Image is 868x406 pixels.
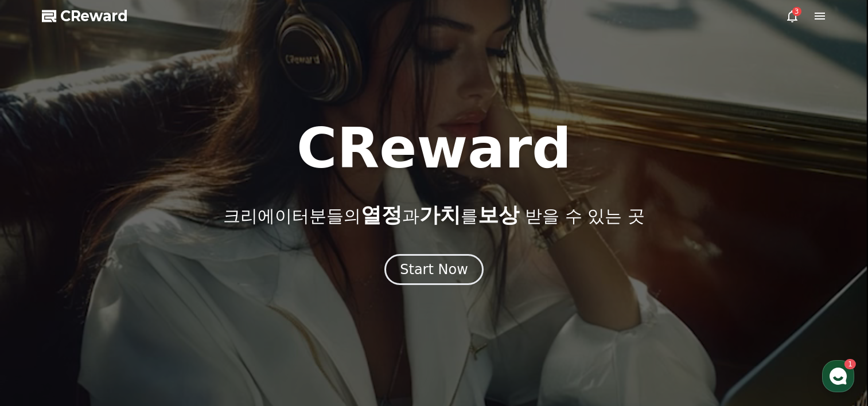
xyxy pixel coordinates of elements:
[361,203,402,227] span: 열정
[478,203,519,227] span: 보상
[419,203,461,227] span: 가치
[60,7,128,25] span: CReward
[384,254,484,285] button: Start Now
[792,7,801,16] div: 3
[223,204,644,227] p: 크리에이터분들의 과 를 받을 수 있는 곳
[297,121,571,176] h1: CReward
[384,266,484,276] a: Start Now
[400,260,468,279] div: Start Now
[785,9,799,23] a: 3
[42,7,128,25] a: CReward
